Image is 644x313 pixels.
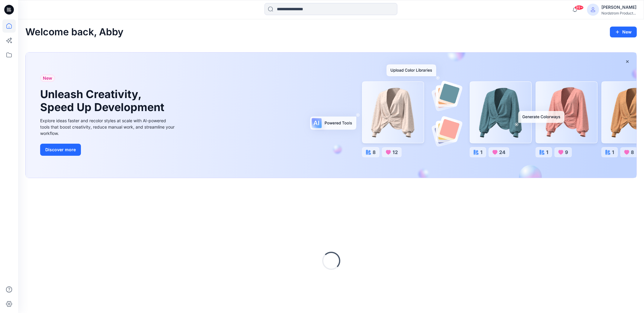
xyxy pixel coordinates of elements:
h1: Unleash Creativity, Speed Up Development [40,88,167,114]
button: Discover more [40,144,81,156]
div: [PERSON_NAME] [601,4,636,11]
div: Nordstrom Product... [601,11,636,15]
span: New [43,75,52,82]
button: New [610,27,637,37]
h2: Welcome back, Abby [25,27,123,38]
svg: avatar [591,7,595,12]
div: Explore ideas faster and recolor styles at scale with AI-powered tools that boost creativity, red... [40,117,176,136]
a: Discover more [40,144,176,156]
span: 99+ [575,5,584,10]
